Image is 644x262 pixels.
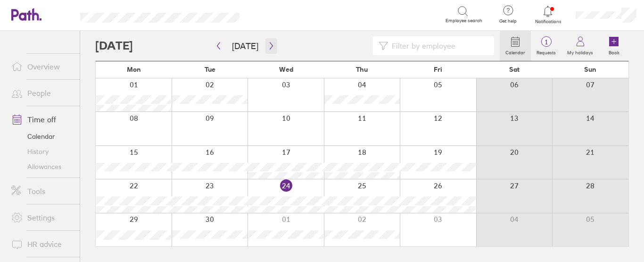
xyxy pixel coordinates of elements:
[4,235,80,254] a: HR advice
[388,37,488,55] input: Filter by employee
[4,208,80,227] a: Settings
[531,38,561,46] span: 1
[127,66,141,73] span: Mon
[500,47,531,56] label: Calendar
[4,159,80,174] a: Allowances
[224,38,266,54] button: [DATE]
[599,31,629,61] a: Book
[279,66,293,73] span: Wed
[434,66,442,73] span: Fri
[4,110,80,129] a: Time off
[4,57,80,76] a: Overview
[4,182,80,201] a: Tools
[446,18,482,24] span: Employee search
[531,31,561,61] a: 1Requests
[4,144,80,159] a: History
[4,84,80,102] a: People
[561,47,599,56] label: My holidays
[603,47,625,56] label: Book
[531,47,561,56] label: Requests
[533,5,563,25] a: Notifications
[4,129,80,144] a: Calendar
[356,66,368,73] span: Thu
[493,18,523,24] span: Get help
[533,19,563,25] span: Notifications
[265,10,289,18] div: Search
[584,66,596,73] span: Sun
[500,31,531,61] a: Calendar
[509,66,520,73] span: Sat
[561,31,599,61] a: My holidays
[205,66,215,73] span: Tue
